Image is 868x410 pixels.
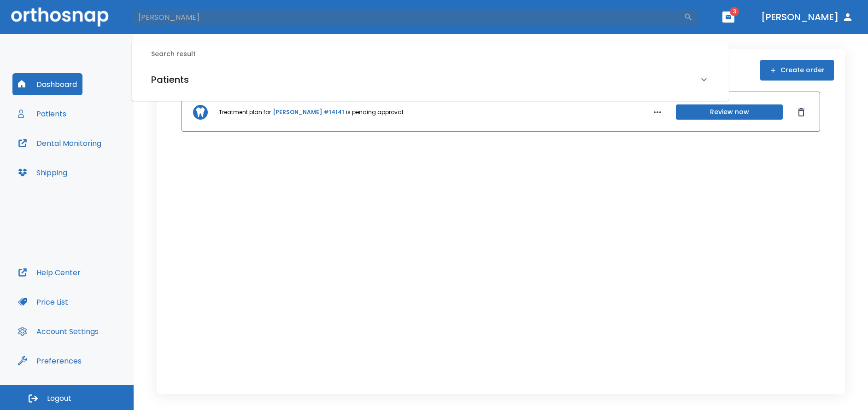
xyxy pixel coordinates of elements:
[140,67,721,92] div: Patients
[730,7,739,16] span: 3
[12,103,72,125] button: Patients
[12,132,107,154] button: Dental Monitoring
[757,9,857,25] button: [PERSON_NAME]
[676,104,783,120] button: Review now
[219,108,271,116] p: Treatment plan for
[12,261,86,283] button: Help Center
[151,72,189,87] h6: Patients
[12,350,87,372] button: Preferences
[760,60,834,81] button: Create order
[47,393,71,404] span: Logout
[132,8,684,26] input: Search by Patient Name or Case #
[12,291,74,313] button: Price List
[12,162,73,184] button: Shipping
[794,105,809,120] button: Dismiss
[273,108,344,116] a: [PERSON_NAME] #14141
[12,320,104,342] button: Account Settings
[11,7,109,26] img: Orthosnap
[151,49,721,59] h6: Search result
[12,73,82,95] button: Dashboard
[346,108,403,116] p: is pending approval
